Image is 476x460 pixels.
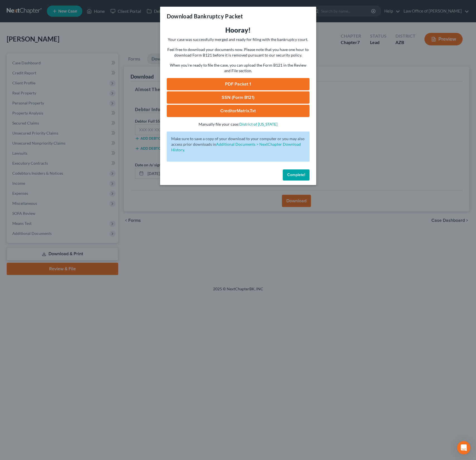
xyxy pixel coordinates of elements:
[239,122,277,126] a: District of [US_STATE]
[167,12,243,20] h3: Download Bankruptcy Packet
[167,91,310,104] a: SSN (Form B121)
[283,169,310,181] button: Complete!
[171,136,305,153] p: Make sure to save a copy of your download to your computer or you may also access prior downloads in
[167,105,310,117] a: CreditorMatrix.txt
[167,121,310,127] p: Manually file your case:
[167,37,310,42] p: Your case was successfully merged and ready for filing with the bankruptcy court.
[287,172,305,177] span: Complete!
[167,78,310,90] a: PDF Packet 1
[167,26,310,35] h3: Hooray!
[167,62,310,74] p: When you're ready to file the case, you can upload the Form B121 in the Review and File section.
[171,142,301,152] a: Additional Documents > NextChapter Download History.
[167,47,310,58] p: Feel free to download your documents now. Please note that you have one hour to download Form B12...
[457,441,470,454] div: Open Intercom Messenger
